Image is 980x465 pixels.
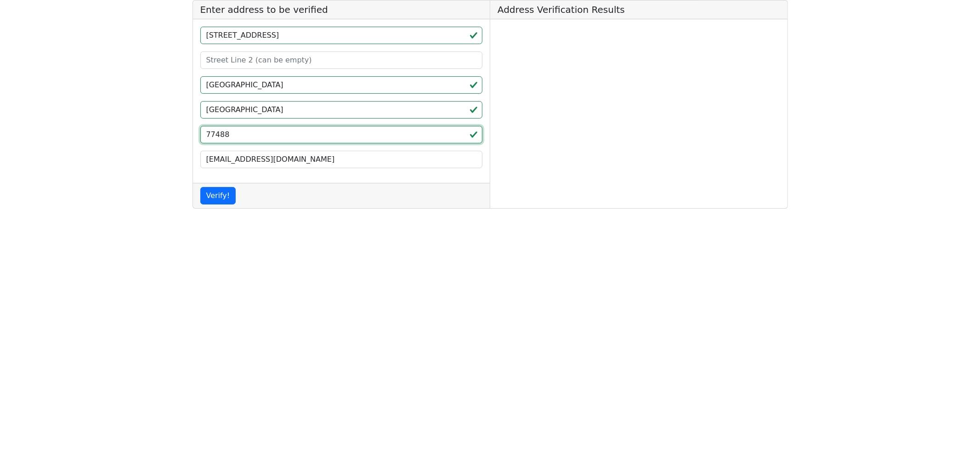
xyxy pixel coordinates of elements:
[200,76,483,94] input: City
[200,27,483,44] input: Street Line 1
[200,101,483,119] input: 2-Letter State
[200,51,483,69] input: Street Line 2 (can be empty)
[200,151,483,168] input: Your Email
[193,0,490,19] h5: Enter address to be verified
[200,126,483,143] input: ZIP code 5 or 5+4
[490,0,787,19] h5: Address Verification Results
[200,187,236,204] button: Verify!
